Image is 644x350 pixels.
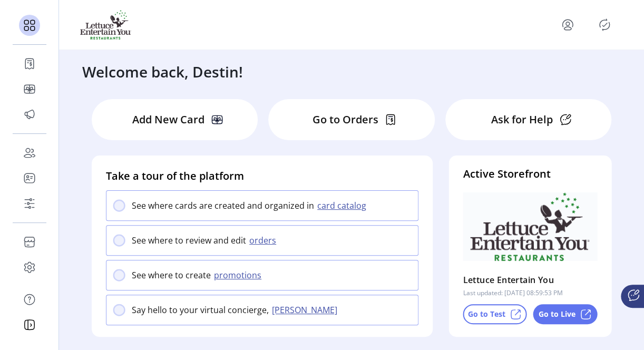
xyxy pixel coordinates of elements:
[463,166,597,182] h4: Active Storefront
[246,234,282,247] button: orders
[80,10,131,40] img: logo
[596,16,613,33] button: Publisher Panel
[211,269,268,281] button: promotions
[312,112,378,128] p: Go to Orders
[538,308,575,319] p: Go to Live
[467,308,505,319] p: Go to Test
[559,16,576,33] button: menu
[463,288,562,298] p: Last updated: [DATE] 08:59:53 PM
[132,304,269,316] p: Say hello to your virtual concierge,
[314,199,373,212] button: card catalog
[132,199,314,212] p: See where cards are created and organized in
[132,112,204,128] p: Add New Card
[491,112,553,128] p: Ask for Help
[106,168,418,184] h4: Take a tour of the platform
[82,61,243,83] h3: Welcome back, Destin!
[132,269,211,281] p: See where to create
[269,304,344,316] button: [PERSON_NAME]
[463,271,553,288] p: Lettuce Entertain You
[132,234,246,247] p: See where to review and edit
